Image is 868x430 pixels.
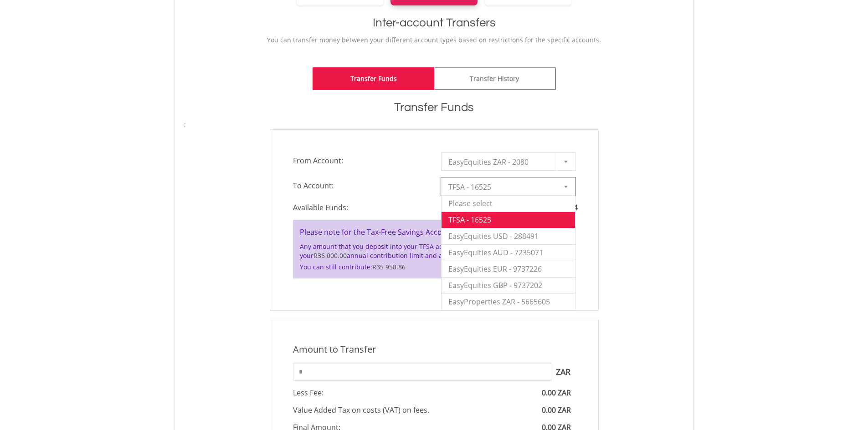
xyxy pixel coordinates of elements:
span: TFSA - 16525 [448,178,555,196]
span: 0.00 ZAR [542,388,571,398]
li: Please select [442,195,575,212]
span: R7 177.44 [545,202,578,212]
h4: Please note for the Tax-Free Savings Account: [300,227,569,238]
span: From Account: [286,152,434,169]
p: Any amount that you deposit into your TFSA account will count towards your annual contribution li... [300,242,569,260]
p: You can still contribute: [300,263,569,272]
li: EasyEquities AUD - 7235071 [442,244,575,261]
span: 0.00 ZAR [542,405,571,415]
h1: Transfer Funds [184,99,684,116]
span: Less Fee: [293,388,324,398]
li: TFSA - 16525 [442,212,575,228]
li: EasyProperties ZAR - 5665605 [442,293,575,310]
a: Transfer Funds [313,67,434,90]
li: EasyEquities EUR - 9737226 [442,261,575,277]
span: Value Added Tax on costs (VAT) on fees. [293,405,429,415]
span: EasyEquities ZAR - 2080 [448,153,555,171]
span: R35 958.86 [372,263,406,271]
p: You can transfer money between your different account types based on restrictions for the specifi... [184,35,684,45]
a: Transfer History [434,67,556,90]
h1: Inter-account Transfers [184,15,684,31]
li: EasyEquities USD - 288491 [442,228,575,244]
span: ZAR [551,363,575,381]
span: R36 000.00 [313,251,347,260]
li: EasyEquities GBP - 9737202 [442,277,575,293]
span: Available Funds: [286,202,434,213]
span: To Account: [286,177,434,194]
div: Amount to Transfer [286,343,582,356]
